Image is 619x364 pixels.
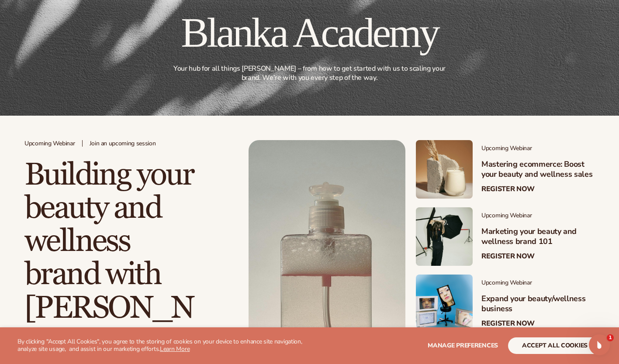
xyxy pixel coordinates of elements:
[508,337,602,354] button: accept all cookies
[481,159,595,180] h3: Mastering ecommerce: Boost your beauty and wellness sales
[481,294,595,314] h3: Expand your beauty/wellness business
[481,212,595,220] span: Upcoming Webinar
[607,334,614,341] span: 1
[24,158,199,357] h2: Building your beauty and wellness brand with [PERSON_NAME]
[17,338,319,353] p: By clicking "Accept All Cookies", you agree to the storing of cookies on your device to enhance s...
[90,140,156,148] span: Join an upcoming session
[481,252,535,261] a: Register Now
[481,279,595,287] span: Upcoming Webinar
[170,64,449,82] p: Your hub for all things [PERSON_NAME] – from how to get started with us to scaling your brand. We...
[589,334,610,355] iframe: Intercom live chat
[160,345,190,353] a: Learn More
[24,140,75,148] span: Upcoming Webinar
[481,145,595,152] span: Upcoming Webinar
[428,337,498,354] button: Manage preferences
[481,319,535,328] a: Register Now
[428,341,498,350] span: Manage preferences
[481,227,595,247] h3: Marketing your beauty and wellness brand 101
[481,185,535,193] a: Register Now
[169,12,451,54] h1: Blanka Academy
